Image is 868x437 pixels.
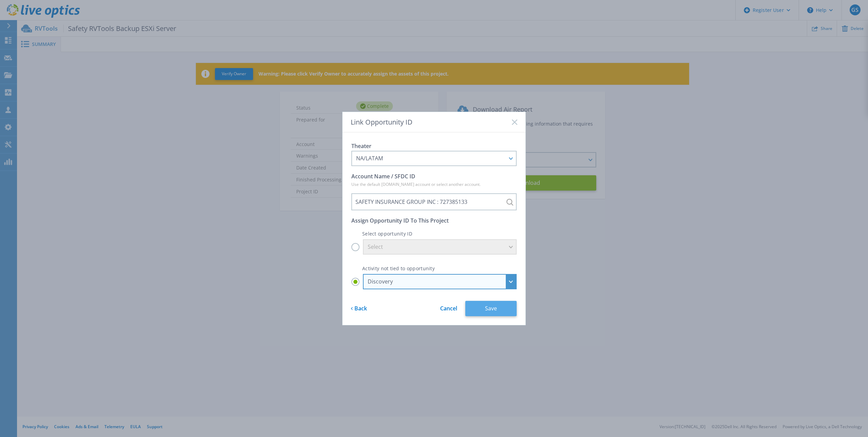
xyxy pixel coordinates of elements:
input: overall type: UNKNOWN_TYPE html type: HTML_TYPE_UNSPECIFIED server type: SERVER_RESPONSE_PENDING ... [351,193,517,210]
div: NA/LATAM [356,155,504,161]
p: Account Name / SFDC ID [351,172,517,181]
p: Activity not tied to opportunity [351,265,517,271]
a: Back [351,300,367,311]
p: Assign Opportunity ID To This Project [351,216,517,225]
span: Link Opportunity ID [351,118,413,126]
a: Cancel [440,300,457,311]
p: Select opportunity ID [351,231,517,237]
div: Discovery [368,278,504,285]
p: Theater [351,141,517,151]
button: Save [465,301,517,316]
p: Use the default [DOMAIN_NAME] account or select another account. [351,181,517,188]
